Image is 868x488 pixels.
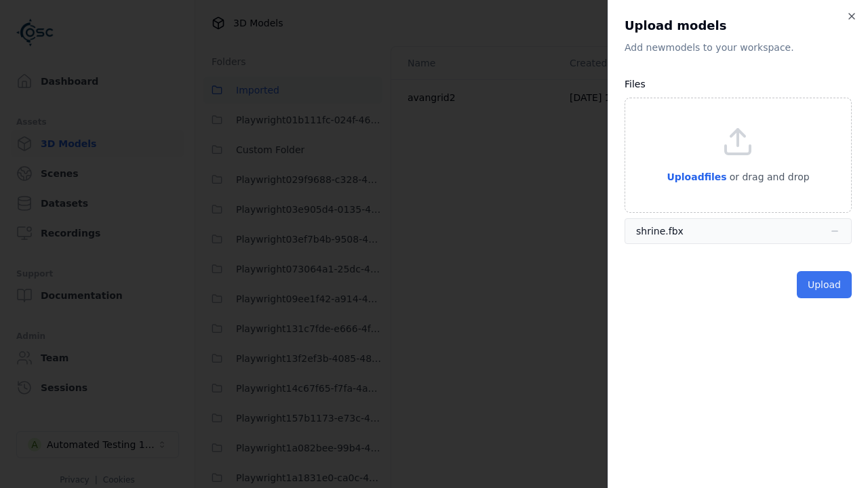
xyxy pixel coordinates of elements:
[727,169,810,185] p: or drag and drop
[797,271,852,298] button: Upload
[636,224,684,238] div: shrine.fbx
[625,79,646,89] label: Files
[625,16,852,35] h2: Upload models
[667,171,726,182] span: Upload files
[625,41,852,54] p: Add new model s to your workspace.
